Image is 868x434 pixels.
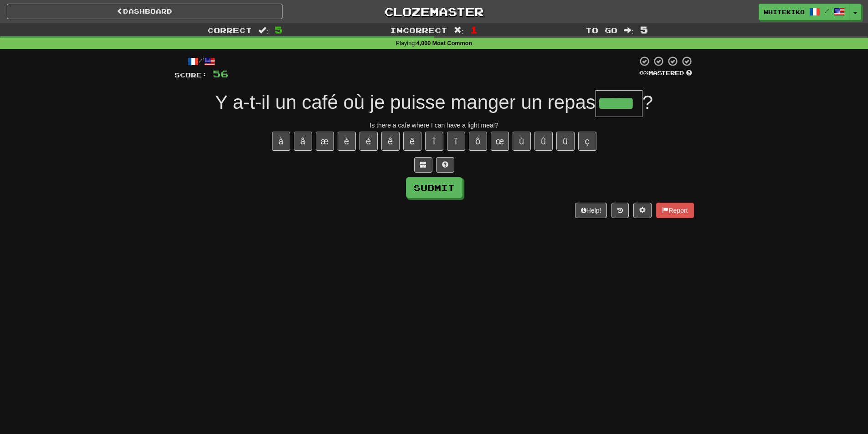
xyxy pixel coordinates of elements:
span: ? [642,92,653,113]
button: â [294,132,312,151]
span: 56 [213,68,228,79]
button: ê [381,132,400,151]
span: Correct [207,26,252,35]
button: æ [316,132,334,151]
div: Is there a cafe where I can have a light meal? [175,121,694,130]
span: whitekiko [764,8,805,16]
span: Score: [175,71,207,79]
button: ô [469,132,487,151]
button: ï [447,132,465,151]
span: 5 [275,24,282,35]
div: / [175,56,228,67]
button: œ [491,132,509,151]
strong: 4,000 Most Common [416,40,472,46]
button: é [360,132,378,151]
span: To go [586,26,617,35]
a: whitekiko / [759,4,850,20]
button: Round history (alt+y) [611,203,629,218]
button: û [534,132,553,151]
span: 0 % [639,69,648,77]
a: Dashboard [7,4,282,19]
button: î [425,132,443,151]
button: ë [403,132,421,151]
span: Y a-t-il un café où je puisse manger un repas [215,92,596,113]
span: / [825,7,829,14]
span: 1 [470,24,478,35]
button: Report [656,203,693,218]
button: Submit [406,177,462,198]
button: è [338,132,356,151]
span: : [454,26,464,34]
div: Mastered [637,69,694,77]
button: à [272,132,290,151]
button: ü [556,132,575,151]
button: Single letter hint - you only get 1 per sentence and score half the points! alt+h [436,157,454,173]
button: ù [513,132,531,151]
span: 5 [640,24,648,35]
button: Help! [575,203,607,218]
span: Incorrect [390,26,447,35]
button: Switch sentence to multiple choice alt+p [414,157,432,173]
button: ç [578,132,596,151]
span: : [624,26,634,34]
span: : [258,26,268,34]
a: Clozemaster [296,4,572,20]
